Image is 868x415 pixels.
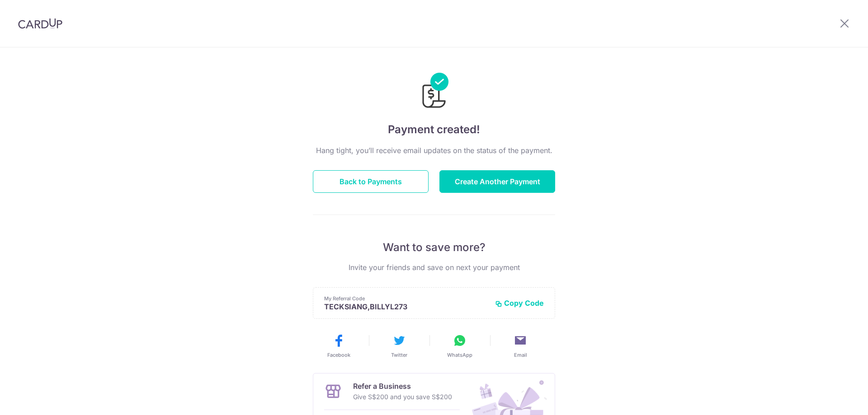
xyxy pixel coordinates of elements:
[373,333,426,359] button: Twitter
[447,351,472,359] span: WhatsApp
[439,170,555,193] button: Create Another Payment
[391,351,407,359] span: Twitter
[810,388,859,410] iframe: Opens a widget where you can find more information
[313,240,555,255] p: Want to save more?
[353,392,452,402] p: Give S$200 and you save S$200
[313,121,555,138] h4: Payment created!
[324,302,488,311] p: TECKSIANG,BILLYL273
[18,18,62,29] img: CardUp
[324,295,488,302] p: My Referral Code
[420,73,448,111] img: Payments
[313,145,555,156] p: Hang tight, you’ll receive email updates on the status of the payment.
[313,170,429,193] button: Back to Payments
[327,351,350,359] span: Facebook
[433,333,486,359] button: WhatsApp
[494,333,547,359] button: Email
[312,333,365,359] button: Facebook
[514,351,527,359] span: Email
[313,262,555,273] p: Invite your friends and save on next your payment
[495,298,544,308] button: Copy Code
[353,381,452,392] p: Refer a Business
